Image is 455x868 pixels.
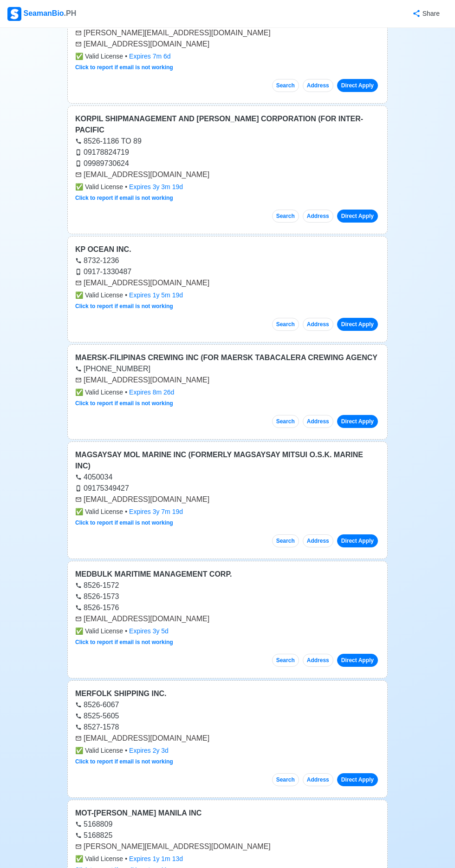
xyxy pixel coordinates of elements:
span: check [75,53,83,60]
a: Direct Apply [337,654,378,667]
a: 09175349427 [75,484,129,492]
a: 8526-1573 [75,592,119,600]
a: 5168825 [75,831,112,839]
span: check [75,291,83,299]
div: • [75,746,380,756]
a: Direct Apply [337,79,378,92]
div: • [75,290,380,300]
div: MAGSAYSAY MOL MARINE INC (FORMERLY MAGSAYSAY MITSUI O.S.K. MARINE INC) [75,449,380,472]
div: • [75,507,380,517]
div: [EMAIL_ADDRESS][DOMAIN_NAME] [75,169,380,180]
button: Address [303,654,333,667]
button: Address [303,534,333,547]
a: 8526-1576 [75,604,119,612]
a: 8526-1186 TO 89 [75,137,142,145]
span: check [75,388,83,396]
button: Address [303,415,333,428]
button: Search [272,318,299,331]
a: Direct Apply [337,318,378,331]
div: [EMAIL_ADDRESS][DOMAIN_NAME] [75,613,380,625]
a: Direct Apply [337,534,378,547]
div: MEDBULK MARITIME MANAGEMENT CORP. [75,569,380,580]
div: • [75,388,380,397]
div: [EMAIL_ADDRESS][DOMAIN_NAME] [75,733,380,744]
a: Click to report if email is not working [75,519,173,526]
span: check [75,183,83,191]
span: Valid License [75,388,123,397]
img: Logo [7,7,21,21]
a: Click to report if email is not working [75,64,173,71]
span: Valid License [75,626,123,636]
a: 8527-1578 [75,723,119,731]
div: MOT-[PERSON_NAME] MANILA INC [75,808,380,819]
button: Search [272,79,299,92]
a: 5168809 [75,820,112,828]
span: .PH [64,9,77,17]
a: Click to report if email is not working [75,195,173,201]
a: Direct Apply [337,773,378,786]
div: [EMAIL_ADDRESS][DOMAIN_NAME] [75,39,380,50]
span: check [75,627,83,635]
a: Click to report if email is not working [75,758,173,765]
a: [PHONE_NUMBER] [75,365,150,373]
div: MERFOLK SHIPPING INC. [75,688,380,699]
span: Valid License [75,746,123,756]
a: 8526-1572 [75,581,119,589]
a: 8526-6067 [75,701,119,709]
span: Valid License [75,290,123,300]
div: Expires 1y 5m 19d [129,290,183,300]
button: Address [303,210,333,223]
div: MAERSK-FILIPINAS CREWING INC (FOR MAERSK TABACALERA CREWING AGENCY [75,352,380,363]
div: • [75,854,380,864]
div: • [75,52,380,61]
div: KP OCEAN INC. [75,244,380,255]
span: check [75,747,83,754]
span: Valid License [75,182,123,192]
div: Expires 3y 5d [129,626,169,636]
a: 09989730624 [75,159,129,167]
span: Valid License [75,854,123,864]
div: Expires 7m 6d [129,52,171,61]
div: SeamanBio [7,7,76,21]
a: Click to report if email is not working [75,639,173,645]
div: [EMAIL_ADDRESS][DOMAIN_NAME] [75,494,380,505]
div: KORPIL SHIPMANAGEMENT AND [PERSON_NAME] CORPORATION (FOR INTER-PACIFIC [75,113,380,136]
a: 0917-1330487 [75,268,131,276]
span: check [75,855,83,862]
a: 4050034 [75,473,112,481]
a: 8525-5605 [75,712,119,720]
div: • [75,626,380,636]
div: Expires 3y 3m 19d [129,182,183,192]
a: 8732-1236 [75,256,119,264]
a: Click to report if email is not working [75,303,173,309]
button: Search [272,210,299,223]
a: 09178824719 [75,148,129,156]
button: Search [272,534,299,547]
div: [PERSON_NAME][EMAIL_ADDRESS][DOMAIN_NAME] [75,841,380,852]
div: Expires 8m 26d [129,388,174,397]
span: Valid License [75,507,123,517]
span: Valid License [75,52,123,61]
div: Expires 2y 3d [129,746,169,756]
a: Direct Apply [337,415,378,428]
button: Address [303,318,333,331]
a: Click to report if email is not working [75,400,173,407]
button: Share [403,5,448,23]
div: [EMAIL_ADDRESS][DOMAIN_NAME] [75,375,380,386]
button: Address [303,773,333,786]
span: check [75,508,83,515]
div: Expires 3y 7m 19d [129,507,183,517]
div: Expires 1y 1m 13d [129,854,183,864]
div: [PERSON_NAME][EMAIL_ADDRESS][DOMAIN_NAME] [75,27,380,39]
button: Search [272,654,299,667]
button: Search [272,773,299,786]
div: [EMAIL_ADDRESS][DOMAIN_NAME] [75,277,380,289]
a: Direct Apply [337,210,378,223]
button: Search [272,415,299,428]
div: • [75,182,380,192]
button: Address [303,79,333,92]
